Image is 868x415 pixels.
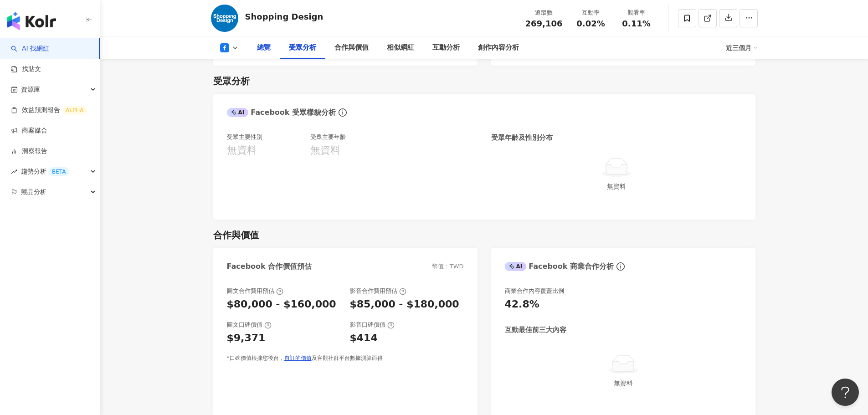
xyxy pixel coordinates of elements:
[832,379,859,406] iframe: Help Scout Beacon - Open
[227,133,262,141] div: 受眾主要性別
[227,261,312,272] div: Facebook 合作價值預估
[11,65,41,74] a: 找貼文
[491,133,553,143] div: 受眾年齡及性別分布
[227,331,266,345] div: $9,371
[508,378,738,388] div: 無資料
[227,354,464,362] div: *口碑價值根據您後台， 及客觀社群平台數據測算而得
[21,182,46,202] span: 競品分析
[227,321,272,329] div: 圖文口碑價值
[350,331,378,345] div: $414
[350,287,406,295] div: 影音合作費用預估
[289,42,316,53] div: 受眾分析
[350,321,395,329] div: 影音口碑價值
[505,297,539,312] div: 42.8%
[213,75,250,87] div: 受眾分析
[227,108,249,117] div: AI
[350,297,459,312] div: $85,000 - $180,000
[11,44,49,53] a: searchAI 找網紅
[505,325,566,335] div: 互動最佳前三大內容
[505,261,614,272] div: Facebook 商業合作分析
[525,8,563,17] div: 追蹤數
[213,229,259,241] div: 合作與價值
[432,42,460,53] div: 互動分析
[310,133,346,141] div: 受眾主要年齡
[478,42,519,53] div: 創作內容分析
[245,11,324,22] div: Shopping Design
[525,19,563,28] span: 269,106
[211,5,238,32] img: KOL Avatar
[576,19,605,28] span: 0.02%
[432,262,464,271] div: 幣值：TWD
[227,143,257,158] div: 無資料
[615,261,626,272] span: info-circle
[48,167,69,176] div: BETA
[11,147,47,156] a: 洞察報告
[284,355,312,361] a: 自訂的價值
[7,12,56,30] img: logo
[574,8,608,17] div: 互動率
[310,143,340,158] div: 無資料
[619,8,654,17] div: 觀看率
[227,287,283,295] div: 圖文合作費用預估
[726,41,758,55] div: 近三個月
[11,106,87,115] a: 效益預測報告ALPHA
[227,297,336,312] div: $80,000 - $160,000
[11,126,47,135] a: 商案媒合
[505,262,527,271] div: AI
[387,42,414,53] div: 相似網紅
[337,107,348,118] span: info-circle
[257,42,271,53] div: 總覽
[334,42,369,53] div: 合作與價值
[11,169,17,175] span: rise
[21,161,69,182] span: 趨勢分析
[505,287,564,295] div: 商業合作內容覆蓋比例
[495,181,738,191] div: 無資料
[622,19,650,28] span: 0.11%
[21,79,40,100] span: 資源庫
[227,108,336,118] div: Facebook 受眾樣貌分析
